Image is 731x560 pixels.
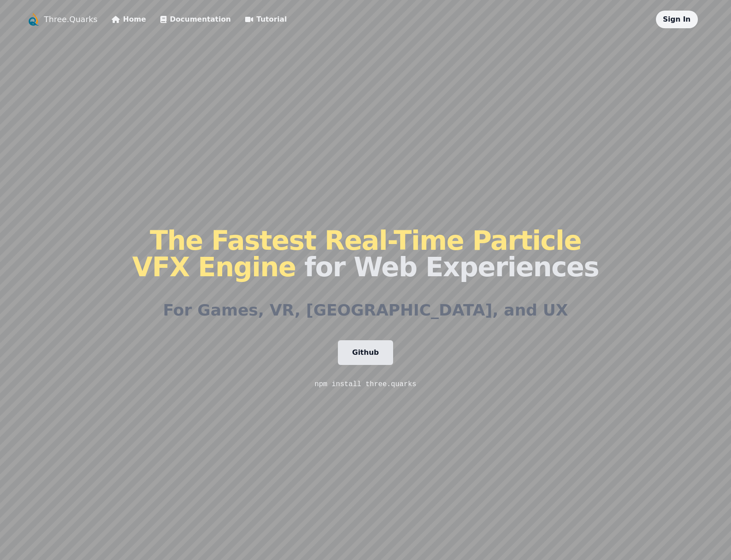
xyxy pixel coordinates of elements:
a: Three.Quarks [44,13,98,26]
code: npm install three.quarks [314,380,416,388]
a: Github [338,340,393,365]
a: Documentation [160,14,231,25]
h1: for Web Experiences [132,227,598,280]
a: Home [112,14,146,25]
span: The Fastest Real-Time Particle VFX Engine [132,225,581,282]
a: Sign In [663,15,691,23]
a: Tutorial [245,14,287,25]
h2: For Games, VR, [GEOGRAPHIC_DATA], and UX [163,301,568,319]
